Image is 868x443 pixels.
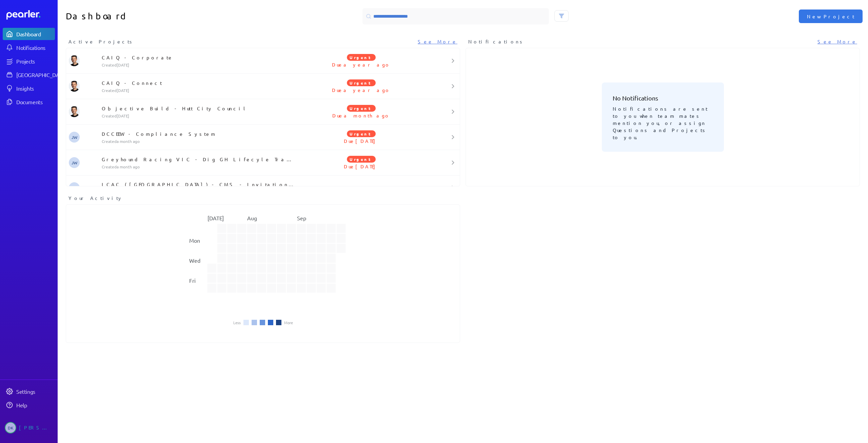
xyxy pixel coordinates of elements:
[284,320,293,325] li: More
[16,388,54,395] div: Settings
[68,195,123,202] span: Your Activity
[69,55,80,66] img: James Layton
[16,98,54,105] div: Documents
[247,215,257,221] text: Aug
[3,82,55,94] a: Insights
[296,112,427,119] p: Due a month ago
[5,422,16,433] span: Dan Kilgallon
[3,419,55,436] a: DK[PERSON_NAME]
[102,139,296,144] p: Created a month ago
[296,87,427,93] p: Due a year ago
[16,44,54,51] div: Notifications
[68,38,134,45] span: Active Projects
[189,237,200,244] text: Mon
[347,130,376,137] span: Urgent
[347,105,376,112] span: Urgent
[3,96,55,108] a: Documents
[799,10,863,23] button: New Project
[102,130,296,137] p: DCCEEW - Compliance System
[233,320,241,325] li: Less
[16,58,54,64] div: Projects
[347,54,376,61] span: Urgent
[297,215,306,221] text: Sep
[102,79,296,86] p: CAIQ - Connect
[69,106,80,117] img: James Layton
[296,137,427,144] p: Due [DATE]
[3,55,55,67] a: Projects
[817,38,857,45] a: See More
[102,164,296,169] p: Created a month ago
[189,277,196,284] text: Fri
[69,182,80,193] span: Jeremy Williams
[102,105,296,112] p: Objective Build - Hutt City Council
[807,13,854,20] span: New Project
[3,41,55,54] a: Notifications
[16,85,54,92] div: Insights
[16,71,67,78] div: [GEOGRAPHIC_DATA]
[296,163,427,170] p: Due [DATE]
[468,38,525,45] span: Notifications
[102,156,296,163] p: Greyhound Racing VIC - Dig GH Lifecyle Tracking
[613,93,713,103] h3: No Notifications
[102,181,296,188] p: ICAC ([GEOGRAPHIC_DATA]) - CMS - Invitation to Supply
[102,54,296,61] p: CAIQ - Corporate
[69,81,80,92] img: James Layton
[418,38,457,45] a: See More
[102,113,296,118] p: Created [DATE]
[3,69,55,81] a: [GEOGRAPHIC_DATA]
[16,402,54,408] div: Help
[66,8,260,24] h1: Dashboard
[3,385,55,398] a: Settings
[347,79,376,86] span: Urgent
[613,103,713,141] p: Notifications are sent to you when team mates mention you, or assign Questions and Projects to you.
[3,399,55,411] a: Help
[347,156,376,163] span: Urgent
[16,31,54,37] div: Dashboard
[189,257,200,264] text: Wed
[296,61,427,68] p: Due a year ago
[102,62,296,68] p: Created [DATE]
[69,132,80,143] span: Jeremy Williams
[19,422,53,433] div: [PERSON_NAME]
[69,157,80,168] span: Jeremy Williams
[296,184,427,191] p: Due [DATE]
[102,88,296,93] p: Created [DATE]
[3,28,55,40] a: Dashboard
[208,215,224,221] text: [DATE]
[6,10,55,20] a: Dashboard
